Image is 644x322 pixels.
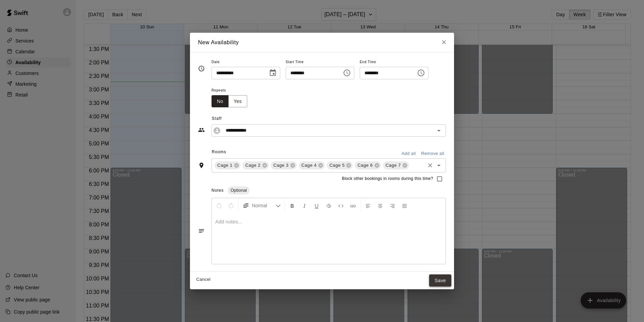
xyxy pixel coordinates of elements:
[355,162,375,169] span: Cage 6
[383,161,409,169] div: Cage 7
[240,199,284,212] button: Formatting Options
[198,162,205,169] svg: Rooms
[198,227,205,234] svg: Notes
[299,161,325,169] div: Cage 4
[335,199,347,212] button: Insert Code
[419,149,446,159] button: Remove all
[340,66,354,80] button: Choose time, selected time is 4:00 PM
[212,95,229,108] button: No
[425,161,435,170] button: Clear
[327,161,353,169] div: Cage 5
[434,126,444,135] button: Open
[243,161,268,169] div: Cage 2
[198,65,205,72] svg: Timing
[228,188,249,193] span: Optional
[215,161,240,169] div: Cage 1
[193,274,214,285] button: Cancel
[327,162,347,169] span: Cage 5
[252,202,276,209] span: Normal
[323,199,334,212] button: Format Strikethrough
[399,199,410,212] button: Justify Align
[398,149,419,159] button: Add all
[355,161,381,169] div: Cage 6
[266,66,280,80] button: Choose date, selected date is Aug 11, 2025
[434,161,444,170] button: Open
[286,58,354,67] span: Start Time
[212,188,224,193] span: Notes
[212,86,253,95] span: Repeats
[311,199,322,212] button: Format Underline
[215,162,235,169] span: Cage 1
[347,199,359,212] button: Insert Link
[198,127,205,133] svg: Staff
[212,58,280,67] span: Date
[299,162,319,169] span: Cage 4
[228,95,247,108] button: Yes
[271,162,291,169] span: Cage 3
[287,199,298,212] button: Format Bold
[383,162,404,169] span: Cage 7
[271,161,297,169] div: Cage 3
[212,95,247,108] div: outlined button group
[212,113,446,124] span: Staff
[299,199,310,212] button: Format Italics
[429,274,451,287] button: Save
[360,58,428,67] span: End Time
[225,199,237,212] button: Redo
[387,199,398,212] button: Right Align
[212,150,226,154] span: Rooms
[414,66,428,80] button: Choose time, selected time is 9:00 PM
[198,38,239,47] h6: New Availability
[243,162,263,169] span: Cage 2
[342,176,433,182] span: Block other bookings in rooms during this time?
[438,36,450,48] button: Close
[362,199,374,212] button: Left Align
[213,199,225,212] button: Undo
[375,199,386,212] button: Center Align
